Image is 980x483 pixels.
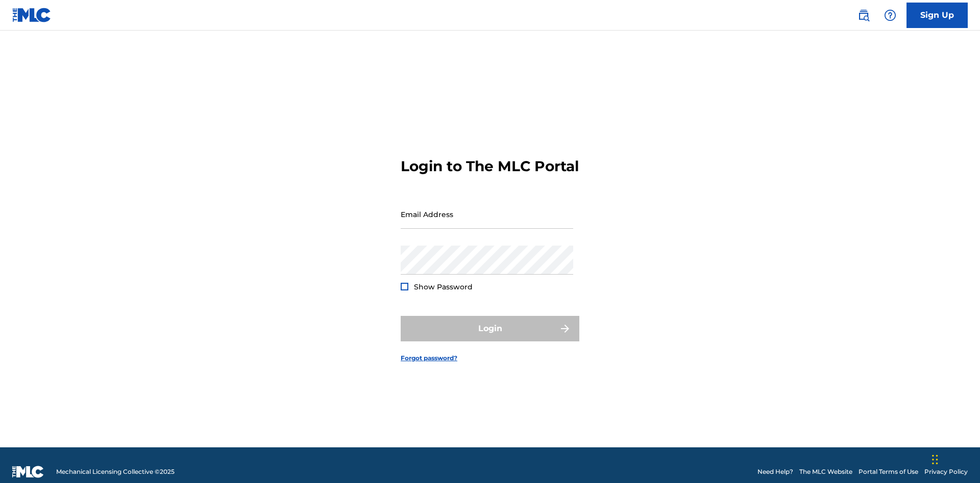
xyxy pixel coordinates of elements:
[401,157,579,175] h3: Login to The MLC Portal
[924,467,968,476] a: Privacy Policy
[401,354,457,363] a: Forgot password?
[884,9,896,21] img: help
[857,9,870,21] img: search
[932,444,938,475] div: Drag
[12,8,52,22] img: MLC Logo
[414,282,473,291] span: Show Password
[757,467,793,476] a: Need Help?
[906,3,968,28] a: Sign Up
[56,467,175,476] span: Mechanical Licensing Collective © 2025
[799,467,852,476] a: The MLC Website
[853,5,874,25] a: Public Search
[859,467,918,476] a: Portal Terms of Use
[880,5,900,25] div: Help
[929,434,980,483] iframe: Chat Widget
[12,466,44,478] img: logo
